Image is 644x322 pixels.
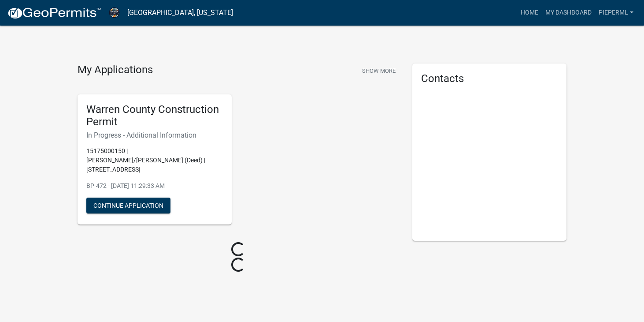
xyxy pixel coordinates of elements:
h5: Contacts [421,72,558,85]
a: pieperml [595,4,637,21]
a: [GEOGRAPHIC_DATA], [US_STATE] [127,5,233,20]
button: Show More [359,64,399,78]
a: Home [517,4,542,21]
button: Continue Application [86,198,170,213]
a: My Dashboard [542,4,595,21]
img: Warren County, Iowa [108,7,120,19]
h5: Warren County Construction Permit [86,103,223,129]
p: 15175000150 | [PERSON_NAME]/[PERSON_NAME] (Deed) | [STREET_ADDRESS] [86,146,223,174]
p: BP-472 - [DATE] 11:29:33 AM [86,181,223,191]
h4: My Applications [78,64,153,77]
h6: In Progress - Additional Information [86,131,223,139]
